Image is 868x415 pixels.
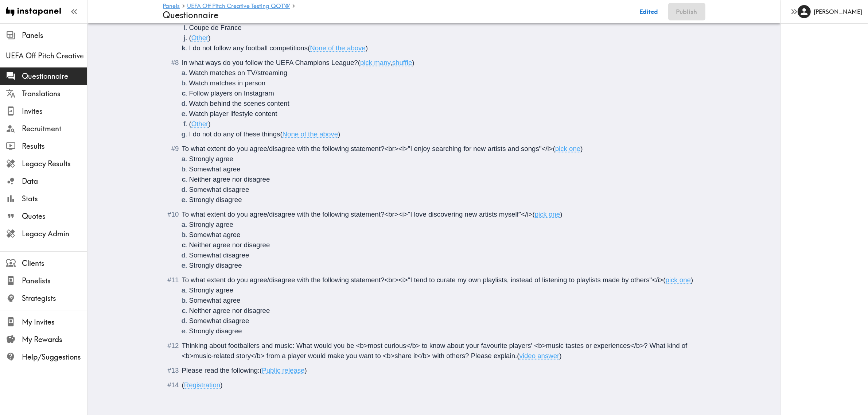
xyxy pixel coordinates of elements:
[182,366,260,374] span: Please read the following:
[308,44,310,52] span: (
[189,120,191,128] span: (
[691,276,693,284] span: )
[310,44,365,52] span: None of the above
[187,3,290,10] a: UEFA Off Pitch Creative Testing QOTW
[189,79,266,87] span: Watch matches in person
[22,124,87,134] span: Recruitment
[189,100,289,107] span: Watch behind the scenes content
[519,352,560,360] span: video answer
[814,8,862,16] h6: [PERSON_NAME]
[305,366,307,374] span: )
[412,59,414,66] span: )
[22,106,87,116] span: Invites
[189,241,270,249] span: Neither agree nor disagree
[191,120,209,128] span: Other
[189,89,274,97] span: Follow players on Instagram
[22,71,87,81] span: Questionnaire
[191,34,209,42] span: Other
[189,296,241,304] span: Somewhat agree
[560,352,562,360] span: )
[22,159,87,169] span: Legacy Results
[22,30,87,40] span: Panels
[22,317,87,327] span: My Invites
[189,24,242,31] span: Coupe de France
[366,44,368,52] span: )
[182,59,358,66] span: In what ways do you follow the UEFA Champions League?
[189,130,280,138] span: I do not do any of these things
[184,381,221,389] span: Registration
[22,211,87,221] span: Quotes
[663,276,665,284] span: (
[22,89,87,99] span: Translations
[182,210,533,218] span: To what extent do you agree/disagree with the following statement?<br><i>"I love discovering new ...
[22,352,87,362] span: Help/Suggestions
[189,110,277,117] span: Watch player lifestyle content
[189,155,233,163] span: Strongly agree
[392,59,412,66] span: shuffle
[535,210,560,218] span: pick one
[189,175,270,183] span: Neither agree nor disagree
[6,51,87,61] span: UEFA Off Pitch Creative Testing QOTW
[189,286,233,294] span: Strongly agree
[22,194,87,204] span: Stats
[182,381,184,389] span: (
[666,276,691,284] span: pick one
[283,130,338,138] span: None of the above
[189,69,288,77] span: Watch matches on TV/streaming
[636,3,662,20] button: Edited
[560,210,562,218] span: )
[280,130,282,138] span: (
[22,141,87,151] span: Results
[189,165,241,173] span: Somewhat agree
[208,120,210,128] span: )
[189,261,242,269] span: Strongly disagree
[163,3,180,10] a: Panels
[358,59,360,66] span: (
[22,276,87,286] span: Panelists
[189,251,249,259] span: Somewhat disagree
[22,334,87,345] span: My Rewards
[553,145,555,152] span: (
[580,145,583,152] span: )
[260,366,262,374] span: (
[22,176,87,186] span: Data
[163,10,630,20] h4: Questionnaire
[182,276,663,284] span: To what extent do you agree/disagree with the following statement?<br><i>"I tend to curate my own...
[390,59,392,66] span: ,
[189,327,242,335] span: Strongly disagree
[189,196,242,203] span: Strongly disagree
[220,381,222,389] span: )
[22,229,87,239] span: Legacy Admin
[360,59,390,66] span: pick many
[22,258,87,268] span: Clients
[189,231,241,238] span: Somewhat agree
[189,221,233,228] span: Strongly agree
[338,130,340,138] span: )
[555,145,581,152] span: pick one
[517,352,519,360] span: (
[208,34,210,42] span: )
[189,307,270,314] span: Neither agree nor disagree
[189,34,191,42] span: (
[189,317,249,325] span: Somewhat disagree
[182,145,553,152] span: To what extent do you agree/disagree with the following statement?<br><i>"I enjoy searching for n...
[533,210,535,218] span: (
[189,186,249,193] span: Somewhat disagree
[189,44,308,52] span: I do not follow any football competitions
[182,342,689,360] span: Thinking about footballers and music: What would you be <b>most curious</b> to know about your fa...
[262,366,304,374] span: Public release
[22,293,87,303] span: Strategists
